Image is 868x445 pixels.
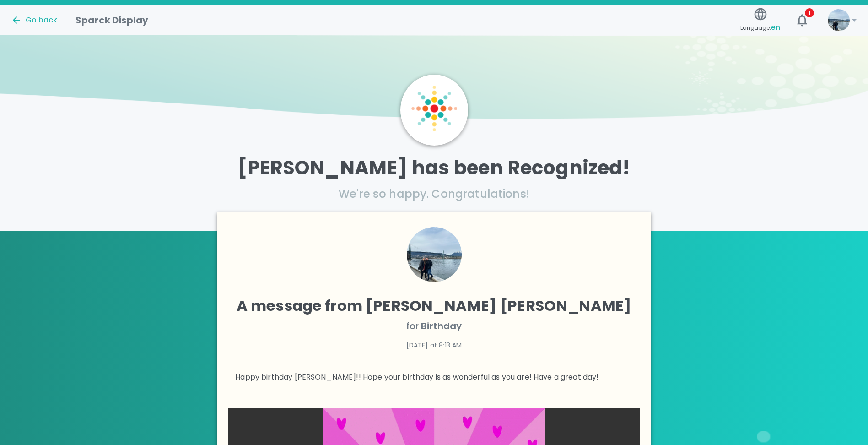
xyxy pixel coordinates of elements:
img: Sparck logo [411,86,457,131]
button: 1 [791,9,813,31]
button: Go back [11,15,57,26]
h1: Sparck Display [75,13,148,27]
span: 1 [805,8,814,17]
span: Birthday [421,320,462,332]
span: en [771,22,780,33]
h4: A message from [PERSON_NAME] [PERSON_NAME] [235,297,633,315]
img: Picture of Anna Belle [828,9,850,31]
p: for [235,319,633,333]
img: Picture of Anna Belle Heredia [407,227,462,282]
p: [DATE] at 8:13 AM [235,341,633,350]
p: Happy birthday [PERSON_NAME]!! Hope your birthday is as wonderful as you are! Have a great day! [235,372,633,383]
span: Language: [740,22,780,34]
button: Language:en [737,4,784,37]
